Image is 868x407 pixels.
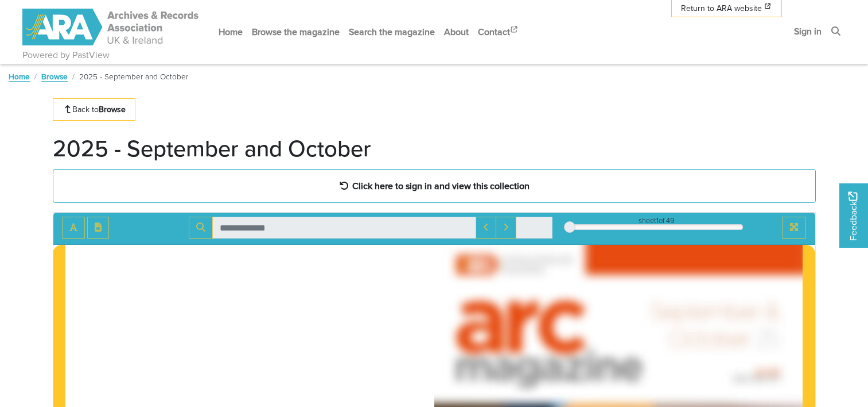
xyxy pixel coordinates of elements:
a: Sign in [789,16,826,47]
button: Toggle text selection (Alt+T) [62,217,85,239]
a: Home [214,17,247,47]
strong: Click here to sign in and view this collection [352,179,530,192]
a: Back toBrowse [53,98,136,121]
span: Return to ARA website [681,2,762,14]
button: Next Match [496,217,516,239]
span: 1 [656,215,659,226]
h1: 2025 - September and October [53,135,371,162]
a: Home [9,71,30,82]
div: sheet of 49 [570,215,743,226]
a: Contact [473,17,524,47]
a: Would you like to provide feedback? [839,183,868,248]
button: Full screen mode [782,217,806,239]
a: Click here to sign in and view this collection [53,169,816,203]
img: ARA - ARC Magazine | Powered by PastView [22,9,200,45]
a: ARA - ARC Magazine | Powered by PastView logo [22,2,200,52]
a: Powered by PastView [22,48,110,62]
input: Search for [212,217,476,239]
span: Feedback [846,191,860,240]
a: About [439,17,473,47]
a: Search the magazine [344,17,439,47]
span: 2025 - September and October [79,71,188,82]
button: Previous Match [476,217,496,239]
a: Browse the magazine [247,17,344,47]
a: Browse [41,71,68,82]
strong: Browse [99,103,126,115]
button: Search [189,217,213,239]
button: Open transcription window [87,217,109,239]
